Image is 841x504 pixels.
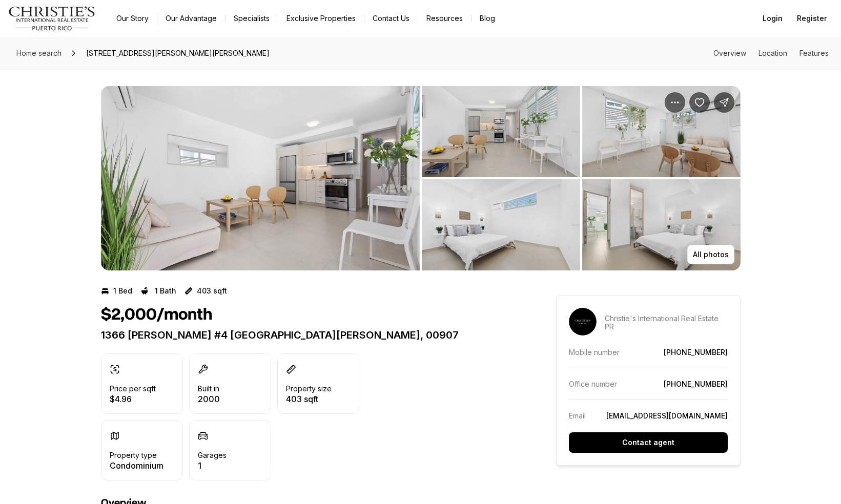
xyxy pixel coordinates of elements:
[12,45,66,61] a: Home search
[157,11,225,26] a: Our Advantage
[108,11,157,26] a: Our Story
[286,385,332,393] p: Property size
[664,348,728,356] a: [PHONE_NUMBER]
[713,49,829,57] nav: Page section menu
[791,8,833,29] button: Register
[110,451,157,459] p: Property type
[569,432,728,453] button: Contact agent
[418,11,471,26] a: Resources
[569,348,620,356] p: Mobile number
[286,395,332,403] p: 403 sqft
[606,411,728,420] a: [EMAIL_ADDRESS][DOMAIN_NAME]
[225,11,278,26] a: Specialists
[198,461,227,470] p: 1
[687,245,734,264] button: All photos
[198,395,220,403] p: 2000
[16,49,61,57] span: Home search
[197,287,227,295] p: 403 sqft
[799,49,829,57] a: Skip to: Features
[582,86,741,177] button: View image gallery
[198,451,227,459] p: Garages
[82,45,274,61] span: [STREET_ADDRESS][PERSON_NAME][PERSON_NAME]
[689,92,710,113] button: Save Property: 1366 WILSON #4
[364,11,418,26] button: Contact Us
[110,461,163,470] p: Condominium
[110,395,156,403] p: $4.96
[605,314,728,331] p: Christie's International Real Estate PR
[155,287,176,295] p: 1 Bath
[101,86,741,270] div: Listing Photos
[713,49,746,57] a: Skip to: Overview
[198,385,219,393] p: Built in
[422,179,580,270] button: View image gallery
[110,385,156,393] p: Price per sqft
[622,438,674,447] p: Contact agent
[101,305,212,325] h1: $2,000/month
[101,86,420,270] button: View image gallery
[101,329,519,341] p: 1366 [PERSON_NAME] #4 [GEOGRAPHIC_DATA][PERSON_NAME], 00907
[422,86,580,177] button: View image gallery
[278,11,364,26] a: Exclusive Properties
[569,411,586,420] p: Email
[758,49,787,57] a: Skip to: Location
[763,14,783,23] span: Login
[569,380,617,388] p: Office number
[714,92,734,113] button: Share Property: 1366 WILSON #4
[664,380,728,388] a: [PHONE_NUMBER]
[582,179,741,270] button: View image gallery
[756,8,789,29] button: Login
[8,6,96,31] img: logo
[693,250,729,259] p: All photos
[101,86,420,270] li: 1 of 4
[797,14,827,23] span: Register
[113,287,132,295] p: 1 Bed
[422,86,741,270] li: 2 of 4
[471,11,503,26] a: Blog
[665,92,685,113] button: Property options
